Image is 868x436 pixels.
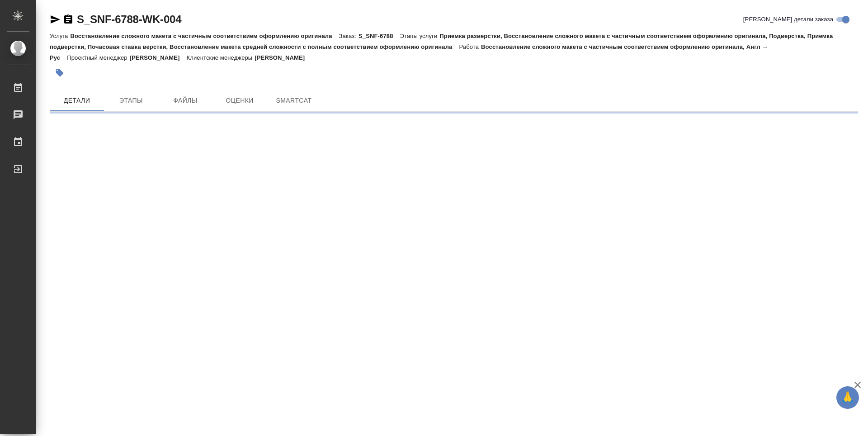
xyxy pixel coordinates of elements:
span: Детали [55,95,99,106]
p: Восстановление сложного макета с частичным соответствием оформлению оригинала [70,33,339,39]
button: 🙏 [836,386,859,409]
button: Скопировать ссылку для ЯМессенджера [50,14,61,25]
p: Работа [459,43,481,50]
button: Добавить тэг [50,63,70,83]
p: Проектный менеджер [67,54,129,61]
span: 🙏 [840,388,855,407]
p: Этапы услуги [400,33,440,39]
button: Скопировать ссылку [63,14,74,25]
span: Файлы [164,95,207,106]
p: [PERSON_NAME] [130,54,187,61]
p: Заказ: [339,33,359,39]
a: S_SNF-6788-WK-004 [77,13,181,25]
p: [PERSON_NAME] [255,54,311,61]
p: Клиентские менеджеры [187,54,255,61]
p: Услуга [50,33,70,39]
span: [PERSON_NAME] детали заказа [743,15,833,24]
span: Оценки [218,95,261,106]
span: Этапы [109,95,153,106]
span: SmartCat [272,95,316,106]
p: S_SNF-6788 [359,33,400,39]
p: Приемка разверстки, Восстановление сложного макета с частичным соответствием оформлению оригинала... [50,33,833,50]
